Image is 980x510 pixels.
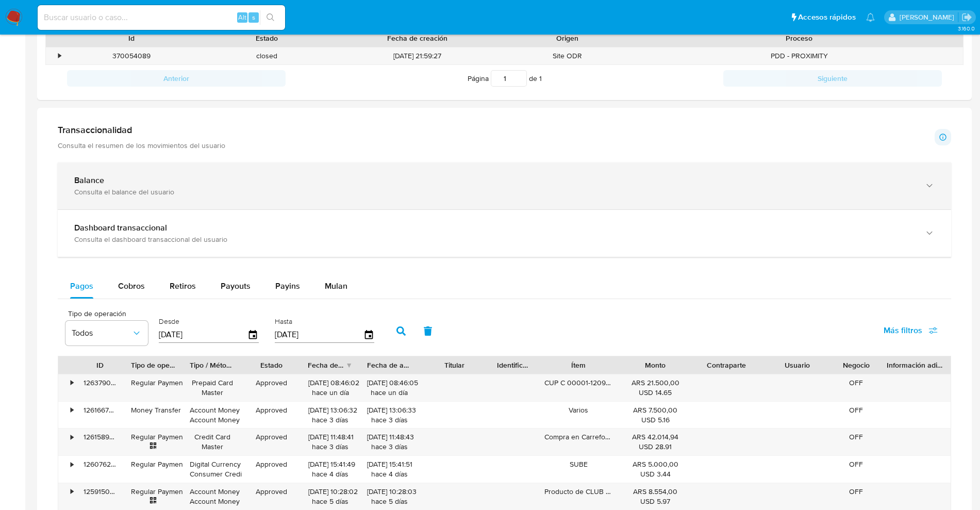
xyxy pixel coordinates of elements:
[342,33,493,43] div: Fecha de creación
[252,12,255,22] span: s
[468,70,542,87] span: Página de
[961,12,972,23] a: Salir
[58,51,61,61] div: •
[67,70,286,87] button: Anterior
[71,33,192,43] div: Id
[958,24,975,32] span: 3.160.0
[199,47,334,64] div: closed
[38,11,285,24] input: Buscar usuario o caso...
[260,10,281,25] button: search-icon
[238,12,246,22] span: Alt
[335,47,500,64] div: [DATE] 21:59:27
[798,12,856,23] span: Accesos rápidos
[507,33,628,43] div: Origen
[206,33,327,43] div: Estado
[539,73,542,84] span: 1
[723,70,942,87] button: Siguiente
[635,47,963,64] div: PDD - PROXIMITY
[866,13,875,22] a: Notificaciones
[642,33,956,43] div: Proceso
[64,47,199,64] div: 370054089
[900,12,958,22] p: santiago.sgreco@mercadolibre.com
[500,47,635,64] div: Site ODR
